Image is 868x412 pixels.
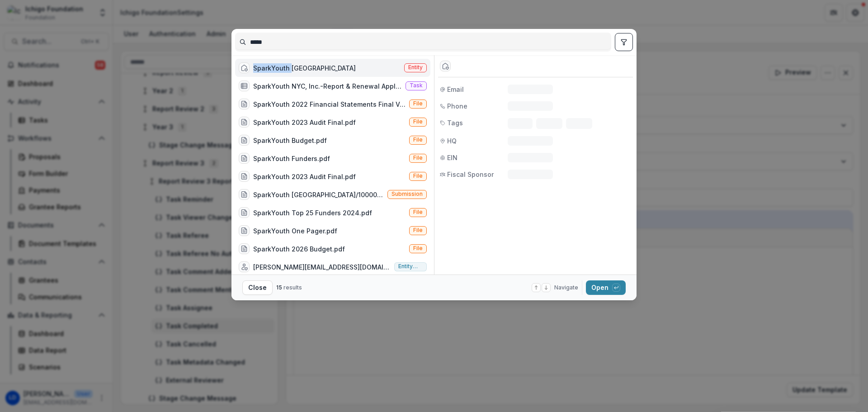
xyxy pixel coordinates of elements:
span: File [413,209,423,215]
span: HQ [447,136,457,146]
div: SparkYouth Funders.pdf [253,154,330,163]
button: Open [586,280,626,295]
span: Fiscal Sponsor [447,170,494,179]
span: Tags [447,118,463,128]
span: Phone [447,101,467,111]
div: SparkYouth Budget.pdf [253,136,327,145]
span: Entity user [398,263,423,270]
span: File [413,155,423,161]
span: File [413,245,423,251]
span: Navigate [554,284,578,292]
span: File [413,100,423,107]
div: SparkYouth 2023 Audit Final.pdf [253,118,356,127]
div: SparkYouth Top 25 Funders 2024.pdf [253,208,372,218]
div: SparkYouth [GEOGRAPHIC_DATA]/100000/07-01-2024 [253,190,384,199]
div: SparkYouth NYC, Inc.-Report & Renewal Application [253,81,402,91]
span: Email [447,85,464,94]
span: Submission [392,191,423,197]
span: Task [410,82,423,89]
div: SparkYouth 2022 Financial Statements Final Version.pdf [253,99,406,109]
span: File [413,118,423,125]
div: SparkYouth [GEOGRAPHIC_DATA] [253,63,356,73]
div: SparkYouth 2026 Budget.pdf [253,244,345,254]
button: Close [242,280,273,295]
span: File [413,227,423,233]
span: EIN [447,153,458,162]
span: results [283,284,302,291]
span: File [413,173,423,179]
div: SparkYouth One Pager.pdf [253,226,337,236]
span: File [413,137,423,143]
div: [PERSON_NAME][EMAIL_ADDRESS][DOMAIN_NAME] [253,262,391,272]
button: toggle filters [615,33,633,51]
div: SparkYouth 2023 Audit Final.pdf [253,172,356,181]
span: Entity [408,64,423,71]
span: 15 [276,284,282,291]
